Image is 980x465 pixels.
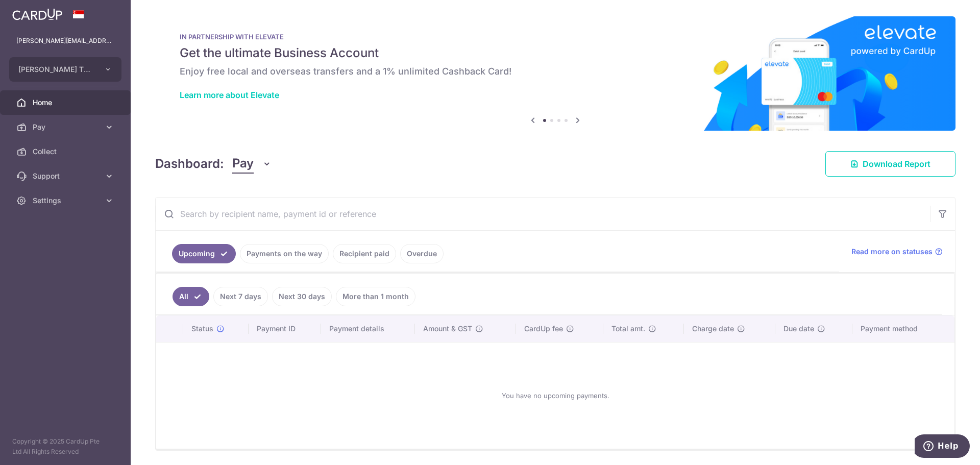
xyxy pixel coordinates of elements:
[33,97,100,108] span: Home
[851,247,943,257] a: Read more on statuses
[915,434,970,460] iframe: Opens a widget where you can find more information
[180,65,931,78] h6: Enjoy free local and overseas transfers and a 1% unlimited Cashback Card!
[18,64,94,75] span: [PERSON_NAME] TEH LOGISTICS PTE. LTD.
[33,122,100,132] span: Pay
[852,315,954,342] th: Payment method
[173,287,209,306] a: All
[423,324,472,334] span: Amount & GST
[851,247,933,257] span: Read more on statuses
[863,158,930,170] span: Download Report
[172,244,236,263] a: Upcoming
[400,244,444,263] a: Overdue
[155,155,224,173] h4: Dashboard:
[180,45,931,61] h5: Get the ultimate Business Account
[783,324,814,334] span: Due date
[16,36,114,46] p: [PERSON_NAME][EMAIL_ADDRESS][DOMAIN_NAME]
[180,33,931,41] p: IN PARTNERSHIP WITH ELEVATE
[336,287,415,306] a: More than 1 month
[213,287,268,306] a: Next 7 days
[156,198,930,230] input: Search by recipient name, payment id or reference
[168,351,942,440] div: You have no upcoming payments.
[321,315,415,342] th: Payment details
[692,324,734,334] span: Charge date
[611,324,645,334] span: Total amt.
[12,8,62,20] img: CardUp
[155,16,955,131] img: Renovation banner
[524,324,563,334] span: CardUp fee
[9,57,121,82] button: [PERSON_NAME] TEH LOGISTICS PTE. LTD.
[180,90,279,100] a: Learn more about Elevate
[33,171,100,181] span: Support
[191,324,213,334] span: Status
[33,195,100,206] span: Settings
[33,146,100,157] span: Collect
[333,244,396,263] a: Recipient paid
[825,151,955,177] a: Download Report
[249,315,321,342] th: Payment ID
[232,154,254,174] span: Pay
[272,287,332,306] a: Next 30 days
[240,244,329,263] a: Payments on the way
[232,154,272,174] button: Pay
